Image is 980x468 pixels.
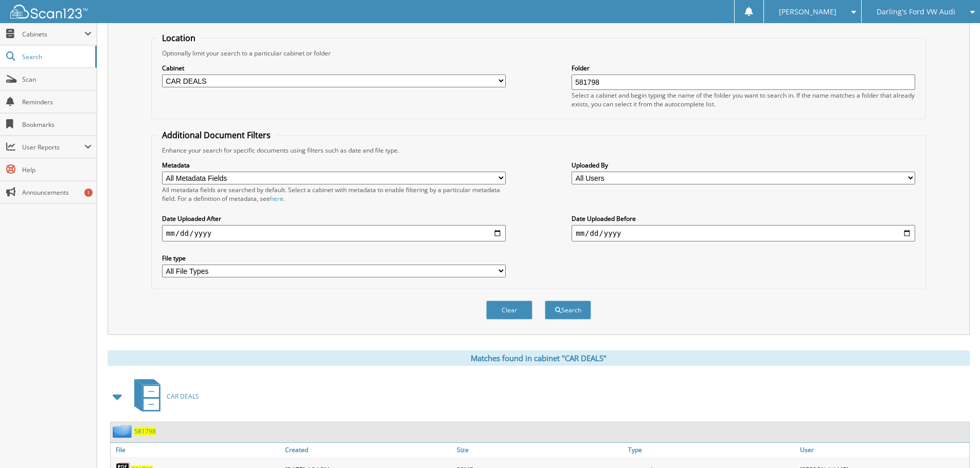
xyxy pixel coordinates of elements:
[162,214,506,223] label: Date Uploaded After
[22,120,92,129] span: Bookmarks
[797,443,969,457] a: User
[572,161,915,170] label: Uploaded By
[111,443,282,457] a: File
[545,301,591,320] button: Search
[454,443,626,457] a: Size
[22,165,92,174] span: Help
[162,225,506,241] input: start
[157,146,920,155] div: Enhance your search for specific documents using filters such as date and file type.
[572,91,915,108] div: Select a cabinet and begin typing the name of the folder you want to search in. If the name match...
[22,52,90,61] span: Search
[157,129,276,141] legend: Additional Document Filters
[877,9,955,15] span: Darling's Ford VW Audi
[84,189,93,197] div: 1
[22,75,92,84] span: Scan
[779,9,836,15] span: [PERSON_NAME]
[162,64,506,72] label: Cabinet
[134,427,156,436] a: 581798
[572,225,915,241] input: end
[22,188,92,197] span: Announcements
[572,64,915,72] label: Folder
[162,185,506,203] div: All metadata fields are searched by default. Select a cabinet with metadata to enable filtering b...
[22,143,84,152] span: User Reports
[108,350,970,366] div: Matches found in cabinet "CAR DEALS"
[572,214,915,223] label: Date Uploaded Before
[270,194,283,203] a: here
[167,392,199,401] span: CAR DEALS
[157,32,201,44] legend: Location
[22,30,84,39] span: Cabinets
[282,443,454,457] a: Created
[22,98,92,106] span: Reminders
[626,443,797,457] a: Type
[10,5,87,18] img: scan123-logo-white.svg
[128,376,199,417] a: CAR DEALS
[486,301,532,320] button: Clear
[162,254,506,263] label: File type
[113,425,134,438] img: folder2.png
[157,49,920,58] div: Optionally limit your search to a particular cabinet or folder
[162,161,506,170] label: Metadata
